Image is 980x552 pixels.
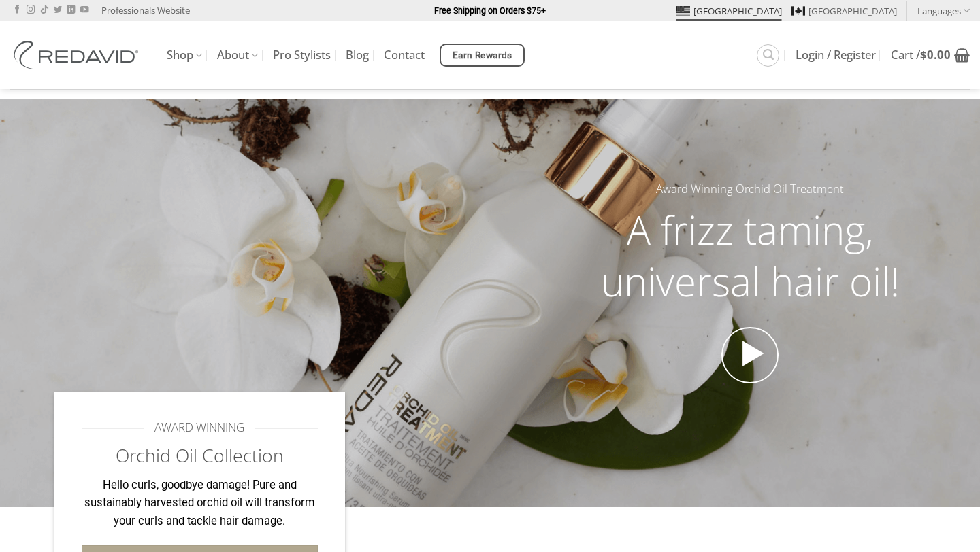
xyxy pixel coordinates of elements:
[791,1,897,21] a: [GEOGRAPHIC_DATA]
[796,43,876,67] a: Login / Register
[917,1,970,20] a: Languages
[217,42,258,69] a: About
[80,5,88,15] a: Follow on YouTube
[574,180,926,199] h5: Award Winning Orchid Oil Treatment
[891,50,951,61] span: Cart /
[167,42,202,69] a: Shop
[891,40,970,70] a: View cart
[453,48,512,63] span: Earn Rewards
[154,419,244,437] span: AWARD WINNING
[440,44,525,67] a: Earn Rewards
[920,47,951,63] bdi: 0.00
[346,43,369,67] a: Blog
[40,5,48,15] a: Follow on TikTok
[721,327,779,384] a: Open video in lightbox
[434,5,546,16] strong: Free Shipping on Orders $75+
[82,477,318,531] p: Hello curls, goodbye damage! Pure and sustainably harvested orchid oil will transform your curls ...
[920,47,927,63] span: $
[796,50,876,61] span: Login / Register
[757,44,779,67] a: Search
[574,204,926,307] h2: A frizz taming, universal hair oil!
[273,43,331,67] a: Pro Stylists
[13,5,21,15] a: Follow on Facebook
[676,1,782,21] a: [GEOGRAPHIC_DATA]
[384,43,425,67] a: Contact
[54,5,62,15] a: Follow on Twitter
[82,444,318,468] h2: Orchid Oil Collection
[10,41,146,69] img: REDAVID Salon Products | United States
[67,5,75,15] a: Follow on LinkedIn
[27,5,35,15] a: Follow on Instagram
